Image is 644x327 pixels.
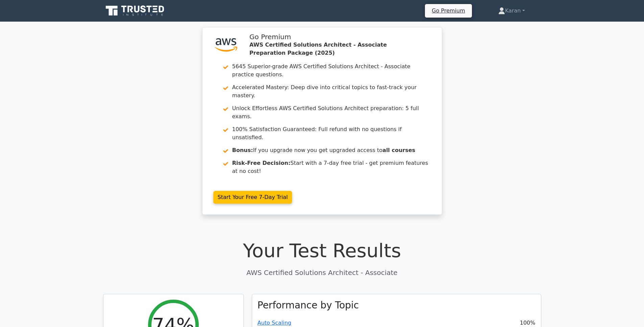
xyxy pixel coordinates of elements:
[213,191,292,204] a: Start Your Free 7-Day Trial
[103,268,541,278] p: AWS Certified Solutions Architect - Associate
[482,4,541,18] a: Karan
[258,300,359,311] h3: Performance by Topic
[103,239,541,262] h1: Your Test Results
[428,6,469,15] a: Go Premium
[520,319,535,327] span: 100%
[258,320,291,326] a: Auto Scaling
